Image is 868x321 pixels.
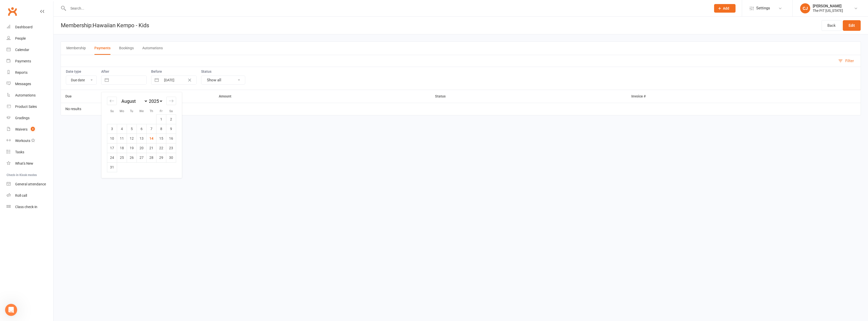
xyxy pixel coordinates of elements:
small: Sa [169,109,173,113]
div: Product Sales [15,105,37,109]
th: Invoice # [627,90,861,103]
div: Class check-in [15,205,37,209]
td: Thursday, August 14, 2025 [147,134,156,143]
button: Clear Date [185,77,194,83]
span: [PERSON_NAME] [22,37,50,41]
a: Payments [7,56,53,67]
td: Sunday, August 3, 2025 [107,124,117,134]
small: Fr [160,109,162,113]
td: Thursday, August 28, 2025 [147,153,156,162]
small: Tu [130,109,133,113]
h1: Membership: Hawaiian Kempo - Kids [53,17,149,34]
td: Monday, August 11, 2025 [117,134,127,143]
td: Wednesday, August 6, 2025 [137,124,147,134]
button: go back [3,2,13,12]
button: Add [714,4,736,13]
label: Status [201,69,245,73]
div: Profile image for Emily[PERSON_NAME]from Clubworx [4,29,97,75]
button: Show all [201,76,245,85]
span: 3 [31,127,35,131]
td: Friday, August 15, 2025 [156,134,166,143]
button: Send a message… [87,163,95,171]
td: Saturday, August 23, 2025 [166,143,176,153]
td: Saturday, August 16, 2025 [166,134,176,143]
small: Th [150,109,153,113]
span: Settings [756,3,770,14]
img: Profile image for Emily [10,35,18,43]
div: Move backward to switch to the previous month. [107,97,117,105]
td: Wednesday, August 13, 2025 [137,134,147,143]
th: Amount [214,90,430,103]
a: Roll call [7,190,53,201]
td: Sunday, August 17, 2025 [107,143,117,153]
button: Gif picker [16,165,20,169]
div: Gradings [15,116,30,120]
div: People [15,36,26,40]
button: Home [88,2,98,12]
div: The PIT [US_STATE] [813,8,843,13]
a: General attendance kiosk mode [7,179,53,190]
small: Mo [120,109,124,113]
td: Tuesday, August 19, 2025 [127,143,137,153]
div: Workouts [15,139,30,143]
small: We [139,109,144,113]
button: Emoji picker [8,165,12,169]
th: Status [430,90,627,103]
td: Monday, August 25, 2025 [117,153,127,162]
label: Before [151,69,197,73]
input: Search... [67,5,708,12]
a: Automations [7,90,53,101]
button: Upload attachment [24,165,28,169]
a: Product Sales [7,101,53,112]
div: Roll call [15,193,27,197]
td: Thursday, August 21, 2025 [147,143,156,153]
a: Calendar [7,44,53,56]
td: Saturday, August 30, 2025 [166,153,176,162]
button: Automations [142,42,163,55]
p: Active over [DATE] [24,6,55,11]
td: Saturday, August 2, 2025 [166,114,176,124]
td: Wednesday, August 27, 2025 [137,153,147,162]
td: Sunday, August 24, 2025 [107,153,117,162]
div: Tasks [15,150,24,154]
td: Tuesday, August 5, 2025 [127,124,137,134]
textarea: Message… [4,155,97,163]
label: Date type [66,69,97,73]
button: Filter [836,55,861,67]
div: Waivers [15,127,28,131]
div: What's New [15,161,33,165]
a: Workouts [7,135,53,146]
div: Reports [15,70,28,75]
a: Clubworx [6,5,19,18]
div: Automations [15,93,36,97]
div: Payments [15,59,31,63]
div: General attendance [15,182,46,186]
a: Waivers 3 [7,124,53,135]
div: Calendar [101,92,182,178]
th: Due [61,90,214,103]
a: Tasks [7,146,53,158]
td: Sunday, August 10, 2025 [107,134,117,143]
button: Bookings [119,42,134,55]
div: Dashboard [15,25,33,29]
a: Dashboard [7,21,53,33]
td: Friday, August 29, 2025 [156,153,166,162]
td: Monday, August 18, 2025 [117,143,127,153]
a: Reports [7,67,53,78]
td: Sunday, August 31, 2025 [107,162,117,172]
td: Saturday, August 9, 2025 [166,124,176,134]
td: Tuesday, August 26, 2025 [127,153,137,162]
span: from Clubworx [50,37,74,41]
a: Back [822,20,842,31]
td: Monday, August 4, 2025 [117,124,127,134]
td: Friday, August 1, 2025 [156,114,166,124]
a: Edit [843,20,861,31]
small: Su [110,109,114,113]
td: Tuesday, August 12, 2025 [127,134,137,143]
div: Move forward to switch to the next month. [166,97,176,105]
button: Payments [94,42,111,55]
div: Emily says… [4,29,97,81]
iframe: Intercom live chat [5,304,17,316]
label: After [101,69,147,73]
a: Class kiosk mode [7,201,53,213]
